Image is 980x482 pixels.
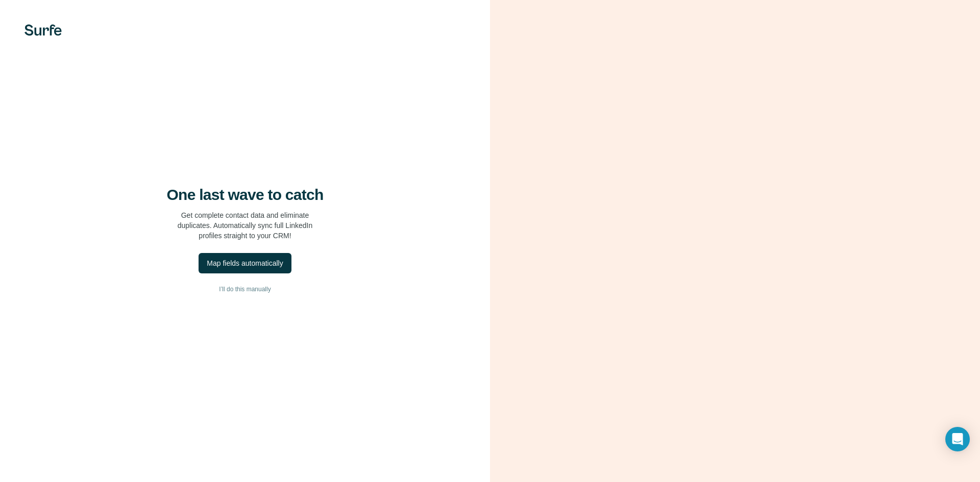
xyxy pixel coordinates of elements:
[207,258,283,268] div: Map fields automatically
[24,24,62,36] img: Surfe's logo
[20,282,470,297] button: I’ll do this manually
[178,210,313,241] p: Get complete contact data and eliminate duplicates. Automatically sync full LinkedIn profiles str...
[199,253,291,273] button: Map fields automatically
[219,285,271,294] span: I’ll do this manually
[167,186,324,204] h4: One last wave to catch
[945,427,970,451] div: Open Intercom Messenger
